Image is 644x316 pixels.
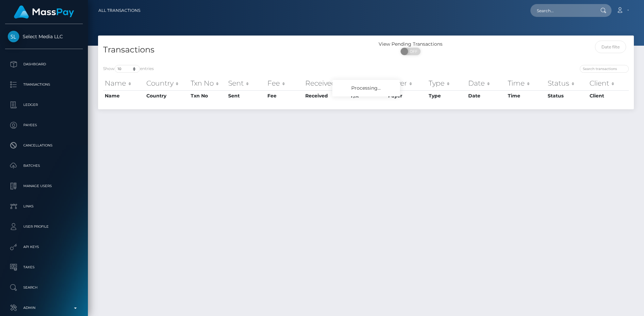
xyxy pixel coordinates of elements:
a: Transactions [5,76,83,93]
th: Time [506,76,546,90]
span: OFF [404,48,421,55]
a: Cancellations [5,137,83,154]
th: Time [506,90,546,101]
p: Transactions [8,80,80,90]
p: Cancellations [8,140,80,151]
th: Payer [386,76,427,90]
th: Sent [226,90,266,101]
label: Show entries [103,65,154,73]
a: Manage Users [5,178,83,195]
th: Status [546,76,588,90]
input: Search... [530,4,594,17]
h4: Transactions [103,44,361,56]
p: API Keys [8,242,80,252]
span: Select Media LLC [5,33,83,40]
th: Name [103,76,145,90]
th: Fee [266,90,304,101]
p: Links [8,201,80,211]
a: Dashboard [5,56,83,73]
th: Country [145,76,189,90]
p: Payees [8,120,80,130]
th: Type [427,90,467,101]
p: Search [8,283,80,293]
input: Search transactions [580,65,629,73]
th: Date [467,76,506,90]
th: Client [588,90,629,101]
th: Country [145,90,189,101]
div: View Pending Transactions [366,41,455,48]
th: Txn No [189,76,226,90]
input: Date filter [595,41,626,53]
select: Showentries [115,65,140,73]
th: Payer [386,90,427,101]
p: User Profile [8,222,80,232]
a: Taxes [5,259,83,276]
th: Sent [226,76,266,90]
p: Batches [8,161,80,171]
p: Dashboard [8,59,80,69]
th: Date [467,90,506,101]
p: Manage Users [8,181,80,191]
th: Client [588,76,629,90]
th: Name [103,90,145,101]
a: User Profile [5,218,83,235]
th: Fee [266,76,304,90]
th: F/X [349,76,386,90]
a: Search [5,279,83,296]
p: Admin [8,303,80,313]
a: Batches [5,157,83,174]
a: All Transactions [98,3,140,18]
a: API Keys [5,239,83,255]
th: Received [304,90,349,101]
p: Ledger [8,100,80,110]
th: Status [546,90,588,101]
div: Processing... [332,80,400,96]
th: Received [304,76,349,90]
a: Ledger [5,96,83,113]
th: Txn No [189,90,226,101]
img: MassPay Logo [14,5,74,19]
p: Taxes [8,262,80,272]
a: Links [5,198,83,215]
th: Type [427,76,467,90]
img: Select Media LLC [8,31,19,42]
a: Payees [5,117,83,134]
